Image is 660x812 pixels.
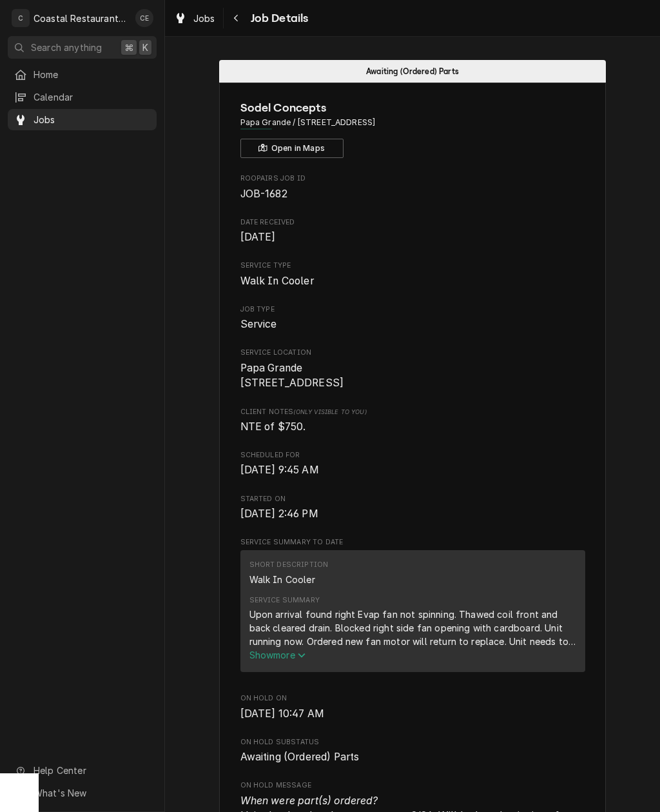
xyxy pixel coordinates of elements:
[8,86,157,108] a: Calendar
[249,648,576,662] button: Showmore
[240,737,585,765] div: On Hold SubStatus
[240,494,585,522] div: Started On
[249,649,306,660] span: Show more
[240,693,585,721] div: On Hold On
[169,8,220,29] a: Jobs
[240,261,585,288] div: Service Type
[249,608,576,648] div: Upon arrival found right Evap fan not spinning. Thawed coil front and back cleared drain. Blocked...
[240,706,585,722] span: On Hold On
[31,41,102,54] span: Search anything
[240,186,585,202] span: Roopairs Job ID
[240,537,585,548] span: Service Summary To Date
[240,737,585,748] span: On Hold SubStatus
[240,231,276,243] span: [DATE]
[240,117,585,128] span: Address
[124,41,133,54] span: ⌘
[34,12,128,25] div: Coastal Restaurant Repair
[240,362,344,390] span: Papa Grande [STREET_ADDRESS]
[249,573,315,586] div: Walk In Cooler
[240,693,585,704] span: On Hold On
[247,10,309,27] span: Job Details
[240,273,585,289] span: Service Type
[34,786,149,800] span: What's New
[240,749,585,765] span: On Hold SubStatus
[240,173,585,184] span: Roopairs Job ID
[226,8,247,28] button: Navigate back
[240,217,585,245] div: Date Received
[249,595,320,606] div: Service Summary
[240,494,585,504] span: Started On
[240,304,585,332] div: Job Type
[240,304,585,315] span: Job Type
[240,421,306,433] span: NTE of $750.
[240,795,378,807] i: When were part(s) ordered?
[12,9,30,27] div: C
[8,760,157,781] a: Go to Help Center
[193,12,215,25] span: Jobs
[8,36,157,59] button: Search anything⌘K
[240,464,319,476] span: [DATE] 9:45 AM
[366,67,459,75] span: Awaiting (Ordered) Parts
[219,60,606,83] div: Status
[240,780,585,791] span: On Hold Message
[240,217,585,228] span: Date Received
[240,188,287,200] span: JOB-1682
[8,64,157,85] a: Home
[240,450,585,478] div: Scheduled For
[240,99,585,158] div: Client Information
[240,317,585,332] span: Job Type
[240,462,585,478] span: Scheduled For
[34,68,150,81] span: Home
[240,450,585,460] span: Scheduled For
[240,537,585,678] div: Service Summary To Date
[240,230,585,245] span: Date Received
[240,708,324,720] span: [DATE] 10:47 AM
[240,275,314,287] span: Walk In Cooler
[249,560,329,570] div: Short Description
[240,318,277,330] span: Service
[240,99,585,117] span: Name
[240,407,585,435] div: [object Object]
[142,41,148,54] span: K
[8,782,157,804] a: Go to What's New
[240,506,585,522] span: Started On
[240,508,318,520] span: [DATE] 2:46 PM
[8,109,157,130] a: Jobs
[293,408,366,415] span: (Only Visible to You)
[240,550,585,678] div: Service Summary
[34,113,150,126] span: Jobs
[34,764,149,777] span: Help Center
[240,261,585,271] span: Service Type
[34,90,150,104] span: Calendar
[135,9,153,27] div: CE
[240,173,585,201] div: Roopairs Job ID
[240,751,360,763] span: Awaiting (Ordered) Parts
[240,139,344,158] button: Open in Maps
[240,348,585,391] div: Service Location
[240,407,585,417] span: Client Notes
[135,9,153,27] div: Carlos Espin's Avatar
[240,348,585,358] span: Service Location
[240,361,585,391] span: Service Location
[240,419,585,435] span: [object Object]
